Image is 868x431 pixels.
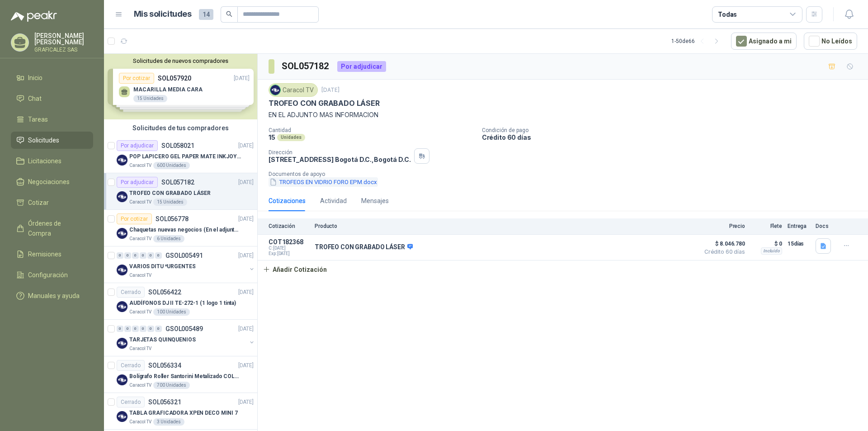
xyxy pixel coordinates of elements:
[11,287,93,304] a: Manuales y ayuda
[269,251,309,256] span: Exp: [DATE]
[124,252,131,259] div: 0
[11,215,93,242] a: Órdenes de Compra
[269,171,864,177] p: Documentos de apoyo
[117,191,127,202] img: Company Logo
[117,360,145,371] div: Cerrado
[269,223,309,229] p: Cotización
[28,177,70,187] span: Negociaciones
[269,246,309,251] span: C: [DATE]
[28,270,68,280] span: Configuración
[34,47,93,52] p: GRAFICALEZ SAS
[104,54,257,119] div: Solicitudes de nuevos compradoresPor cotizarSOL057920[DATE] MACARILLA MEDIA CARA15 UnidadesPor co...
[700,223,745,229] p: Precio
[147,252,154,259] div: 0
[226,11,232,17] span: search
[129,235,151,242] p: Caracol TV
[129,152,242,161] p: POP LAPICERO GEL PAPER MATE INKJOY 0.7 (Revisar el adjunto)
[269,99,380,108] p: TROFEO CON GRABADO LÁSER
[28,291,80,301] span: Manuales y ayuda
[238,178,254,187] p: [DATE]
[129,299,236,308] p: AUDÍFONOS DJ II TE-272-1 (1 logo 1 tinta)
[155,326,162,332] div: 0
[804,33,857,50] button: No Leídos
[750,238,782,249] p: $ 0
[129,262,195,271] p: VARIOS DITU *URGENTES
[269,238,309,246] p: COT182368
[117,177,158,188] div: Por adjudicar
[361,196,389,206] div: Mensajes
[132,252,139,259] div: 0
[148,399,181,405] p: SOL056321
[165,326,203,332] p: GSOL005489
[700,238,745,249] span: $ 8.046.780
[269,83,318,97] div: Caracol TV
[108,57,254,64] button: Solicitudes de nuevos compradores
[165,252,203,259] p: GSOL005491
[129,308,151,316] p: Caracol TV
[129,162,151,169] p: Caracol TV
[671,34,724,48] div: 1 - 50 de 66
[258,260,332,279] button: Añadir Cotización
[11,246,93,263] a: Remisiones
[315,243,413,251] p: TROFEO CON GRABADO LÁSER
[238,361,254,370] p: [DATE]
[117,326,123,332] div: 0
[238,288,254,297] p: [DATE]
[117,213,152,224] div: Por cotizar
[315,223,694,229] p: Producto
[132,326,139,332] div: 0
[153,308,190,316] div: 100 Unidades
[788,238,810,249] p: 15 días
[117,228,127,239] img: Company Logo
[269,133,275,141] p: 15
[147,326,154,332] div: 0
[321,86,340,95] p: [DATE]
[28,73,42,83] span: Inicio
[269,177,378,187] button: TROFEOS EN VIDRIO FORO EPM.docx
[816,223,834,229] p: Docs
[129,226,242,234] p: Chaquetas nuevas negocios (En el adjunto mas informacion)
[282,59,330,73] h3: SOL057182
[104,283,257,320] a: CerradoSOL056422[DATE] Company LogoAUDÍFONOS DJ II TE-272-1 (1 logo 1 tinta)Caracol TV100 Unidades
[28,114,48,124] span: Tareas
[117,252,123,259] div: 0
[104,173,257,210] a: Por adjudicarSOL057182[DATE] Company LogoTROFEO CON GRABADO LÁSERCaracol TV15 Unidades
[750,223,782,229] p: Flete
[11,111,93,128] a: Tareas
[140,326,146,332] div: 0
[269,149,410,156] p: Dirección
[482,133,864,141] p: Crédito 60 días
[129,336,196,344] p: TARJETAS QUINQUENIOS
[238,325,254,333] p: [DATE]
[11,69,93,86] a: Inicio
[134,8,192,21] h1: Mis solicitudes
[117,265,127,275] img: Company Logo
[104,137,257,173] a: Por adjudicarSOL058021[DATE] Company LogoPOP LAPICERO GEL PAPER MATE INKJOY 0.7 (Revisar el adjun...
[269,110,857,120] p: EN EL ADJUNTO MAS INFORMACION
[153,162,190,169] div: 600 Unidades
[129,382,151,389] p: Caracol TV
[11,152,93,170] a: Licitaciones
[11,173,93,190] a: Negociaciones
[238,251,254,260] p: [DATE]
[117,323,255,352] a: 0 0 0 0 0 0 GSOL005489[DATE] Company LogoTARJETAS QUINQUENIOSCaracol TV
[129,199,151,206] p: Caracol TV
[238,142,254,150] p: [DATE]
[269,196,306,206] div: Cotizaciones
[320,196,347,206] div: Actividad
[28,198,49,208] span: Cotizar
[11,132,93,149] a: Solicitudes
[11,266,93,284] a: Configuración
[277,134,305,141] div: Unidades
[117,411,127,422] img: Company Logo
[700,249,745,255] span: Crédito 60 días
[156,216,189,222] p: SOL056778
[148,362,181,369] p: SOL056334
[269,156,410,163] p: [STREET_ADDRESS] Bogotá D.C. , Bogotá D.C.
[161,142,194,149] p: SOL058021
[28,218,85,238] span: Órdenes de Compra
[117,374,127,385] img: Company Logo
[117,397,145,407] div: Cerrado
[117,140,158,151] div: Por adjudicar
[28,94,42,104] span: Chat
